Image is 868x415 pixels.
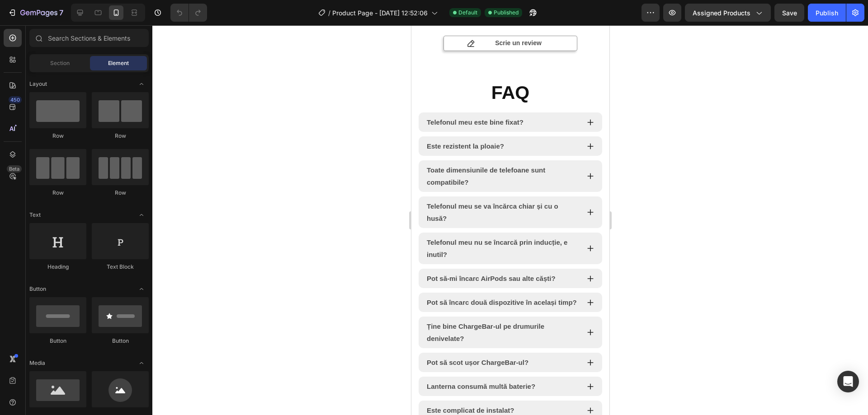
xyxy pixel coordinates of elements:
span: Toggle open [134,208,149,222]
span: Product Page - [DATE] 12:52:06 [332,8,428,18]
div: Row [29,132,86,140]
span: Element [108,59,129,67]
div: Button [92,337,149,345]
div: Row [29,189,86,197]
span: Media [29,359,45,367]
div: 450 [9,96,22,103]
span: Published [494,9,519,17]
iframe: Design area [411,25,609,415]
span: Layout [29,80,47,88]
div: Publish [816,8,838,18]
span: Toggle open [134,77,149,91]
button: Publish [808,4,846,22]
div: Button [29,337,86,345]
button: Save [774,4,804,22]
span: Section [50,59,70,67]
div: Row [92,132,149,140]
div: Heading [29,263,86,271]
div: Row [92,189,149,197]
span: Text [29,211,41,219]
span: Toggle open [134,282,149,296]
input: Search Sections & Elements [29,29,149,47]
button: Assigned Products [685,4,771,22]
span: / [328,8,330,18]
div: Beta [7,165,22,173]
div: Open Intercom Messenger [837,371,859,392]
span: Toggle open [134,356,149,370]
p: 7 [59,7,63,18]
p: Este complicat de instalat? [15,379,103,391]
span: Button [29,285,46,293]
span: Assigned Products [693,8,750,18]
div: Undo/Redo [170,4,207,22]
span: Save [782,9,797,17]
button: 7 [4,4,67,22]
div: Text Block [92,263,149,271]
span: Default [458,9,477,17]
